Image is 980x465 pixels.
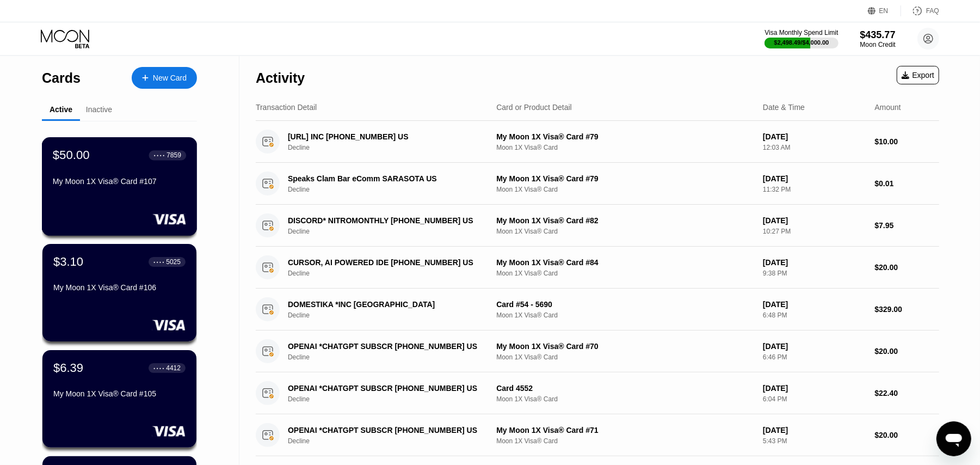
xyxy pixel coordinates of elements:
div: DISCORD* NITROMONTHLY [PHONE_NUMBER] US [288,216,482,225]
div: 4412 [166,364,181,372]
div: Decline [288,353,497,361]
div: Moon 1X Visa® Card [496,228,754,235]
div: OPENAI *CHATGPT SUBSCR [PHONE_NUMBER] US [288,342,482,351]
div: Moon 1X Visa® Card [496,395,754,403]
div: Decline [288,395,497,403]
div: New Card [153,74,187,83]
div: DISCORD* NITROMONTHLY [PHONE_NUMBER] USDeclineMy Moon 1X Visa® Card #82Moon 1X Visa® Card[DATE]10... [256,205,939,247]
div: Active [50,105,72,114]
div: 5025 [166,258,181,266]
div: My Moon 1X Visa® Card #106 [53,283,186,292]
div: $329.00 [875,305,939,314]
div: Transaction Detail [256,103,317,112]
div: $7.95 [875,221,939,230]
div: $6.39 [53,361,83,375]
div: FAQ [926,7,939,15]
div: My Moon 1X Visa® Card #79 [496,132,754,141]
div: 10:27 PM [763,228,866,235]
div: [DATE] [763,174,866,183]
div: DOMESTIKA *INC [GEOGRAPHIC_DATA]DeclineCard #54 - 5690Moon 1X Visa® Card[DATE]6:48 PM$329.00 [256,289,939,331]
div: CURSOR, AI POWERED IDE [PHONE_NUMBER] USDeclineMy Moon 1X Visa® Card #84Moon 1X Visa® Card[DATE]9... [256,247,939,289]
div: Card #54 - 5690 [496,300,754,309]
div: $435.77 [860,29,896,41]
div: 9:38 PM [763,270,866,277]
div: $0.01 [875,179,939,188]
div: My Moon 1X Visa® Card #84 [496,258,754,267]
div: CURSOR, AI POWERED IDE [PHONE_NUMBER] US [288,258,482,267]
div: 11:32 PM [763,186,866,193]
div: Speaks Clam Bar eComm SARASOTA US [288,174,482,183]
div: $6.39● ● ● ●4412My Moon 1X Visa® Card #105 [42,350,196,448]
div: Moon Credit [860,41,896,48]
div: Visa Monthly Spend Limit [765,29,838,36]
div: Date & Time [763,103,805,112]
div: My Moon 1X Visa® Card #105 [53,389,186,398]
div: 5:43 PM [763,437,866,445]
div: $20.00 [875,347,939,356]
div: Inactive [86,105,112,114]
iframe: Button to launch messaging window [936,421,971,456]
div: New Card [132,67,197,89]
div: OPENAI *CHATGPT SUBSCR [PHONE_NUMBER] USDeclineMy Moon 1X Visa® Card #71Moon 1X Visa® Card[DATE]5... [256,414,939,456]
div: Moon 1X Visa® Card [496,144,754,151]
div: $435.77Moon Credit [860,29,896,48]
div: EN [868,5,901,16]
div: 6:46 PM [763,353,866,361]
div: Decline [288,144,497,151]
div: [DATE] [763,258,866,267]
div: Decline [288,437,497,445]
div: [DATE] [763,426,866,435]
div: Decline [288,228,497,235]
div: DOMESTIKA *INC [GEOGRAPHIC_DATA] [288,300,482,309]
div: $50.00 [53,148,90,162]
div: Moon 1X Visa® Card [496,311,754,319]
div: OPENAI *CHATGPT SUBSCR [PHONE_NUMBER] US [288,384,482,393]
div: My Moon 1X Visa® Card #79 [496,174,754,183]
div: [DATE] [763,342,866,351]
div: Decline [288,186,497,193]
div: $20.00 [875,431,939,439]
div: [DATE] [763,216,866,225]
div: $3.10 [53,255,83,269]
div: $22.40 [875,389,939,397]
div: Moon 1X Visa® Card [496,437,754,445]
div: Moon 1X Visa® Card [496,186,754,193]
div: Moon 1X Visa® Card [496,353,754,361]
div: OPENAI *CHATGPT SUBSCR [PHONE_NUMBER] USDeclineCard 4552Moon 1X Visa® Card[DATE]6:04 PM$22.40 [256,372,939,414]
div: My Moon 1X Visa® Card #70 [496,342,754,351]
div: Cards [42,70,81,86]
div: My Moon 1X Visa® Card #82 [496,216,754,225]
div: [DATE] [763,384,866,393]
div: $3.10● ● ● ●5025My Moon 1X Visa® Card #106 [42,244,196,341]
div: [DATE] [763,132,866,141]
div: $50.00● ● ● ●7859My Moon 1X Visa® Card #107 [42,138,196,235]
div: Export [902,71,934,79]
div: OPENAI *CHATGPT SUBSCR [PHONE_NUMBER] USDeclineMy Moon 1X Visa® Card #70Moon 1X Visa® Card[DATE]6... [256,331,939,372]
div: $2,498.49 / $4,000.00 [774,39,829,46]
div: 12:03 AM [763,144,866,151]
div: EN [879,7,889,15]
div: FAQ [901,5,939,16]
div: Moon 1X Visa® Card [496,270,754,277]
div: Card or Product Detail [496,103,572,112]
div: 6:48 PM [763,311,866,319]
div: 6:04 PM [763,395,866,403]
div: Visa Monthly Spend Limit$2,498.49/$4,000.00 [765,29,838,48]
div: 7859 [167,151,181,159]
div: My Moon 1X Visa® Card #71 [496,426,754,435]
div: [DATE] [763,300,866,309]
div: $10.00 [875,137,939,146]
div: Amount [875,103,901,112]
div: ● ● ● ● [154,154,165,157]
div: Decline [288,270,497,277]
div: $20.00 [875,263,939,272]
div: My Moon 1X Visa® Card #107 [53,177,186,186]
div: ● ● ● ● [153,366,164,370]
div: Card 4552 [496,384,754,393]
div: ● ● ● ● [153,260,164,264]
div: Activity [256,70,305,86]
div: Speaks Clam Bar eComm SARASOTA USDeclineMy Moon 1X Visa® Card #79Moon 1X Visa® Card[DATE]11:32 PM... [256,163,939,205]
div: Export [897,66,939,84]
